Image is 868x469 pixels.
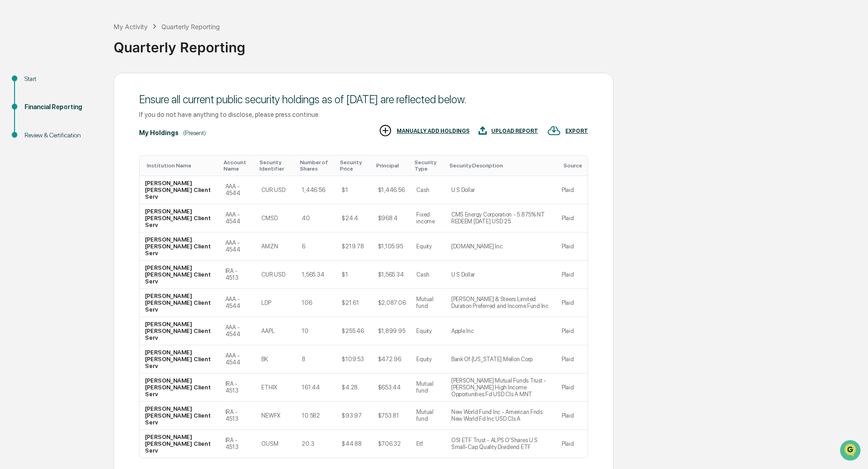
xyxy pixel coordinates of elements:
[296,402,336,430] td: 10.582
[556,232,588,261] td: Plaid
[140,232,220,261] td: [PERSON_NAME] [PERSON_NAME] Client Serv
[139,111,588,118] div: If you do not have anything to disclose, please press continue.
[139,129,179,136] div: My Holdings
[147,162,216,169] div: Toggle SortBy
[256,176,296,204] td: CUR:USD
[376,162,408,169] div: Toggle SortBy
[296,204,336,232] td: 40
[564,162,584,169] div: Toggle SortBy
[161,23,220,30] div: Quarterly Reporting
[18,115,59,124] span: Preclearance
[114,32,863,55] div: Quarterly Reporting
[397,128,469,134] div: MANUALLY ADD HOLDINGS
[220,430,256,458] td: IRA - 4513
[373,176,411,204] td: $1,446.56
[220,261,256,289] td: IRA - 4513
[256,430,296,458] td: OUSM
[296,232,336,261] td: 6
[140,345,220,373] td: [PERSON_NAME] [PERSON_NAME] Client Serv
[446,204,556,232] td: CMS Energy Corporation - 5.875% NT REDEEM [DATE] USD 25
[256,373,296,402] td: ETHIX
[411,261,445,289] td: Cash
[25,102,99,112] div: Financial Reporting
[556,373,588,402] td: Plaid
[220,317,256,345] td: AAA - 4544
[25,131,99,140] div: Review & Certification
[256,261,296,289] td: CUR:USD
[140,204,220,232] td: [PERSON_NAME] [PERSON_NAME] Client Serv
[411,204,445,232] td: Fixed income
[556,176,588,204] td: Plaid
[556,430,588,458] td: Plaid
[411,317,445,345] td: Equity
[547,124,561,137] img: EXPORT
[140,261,220,289] td: [PERSON_NAME] [PERSON_NAME] Client Serv
[296,373,336,402] td: 161.44
[446,373,556,402] td: [PERSON_NAME] Mutual Funds Trust - [PERSON_NAME] High Income Opportunities Fd USD Cls A MNT
[256,402,296,430] td: NEWFX
[5,111,62,127] a: 🖐️Preclearance
[140,373,220,402] td: [PERSON_NAME] [PERSON_NAME] Client Serv
[140,430,220,458] td: [PERSON_NAME] [PERSON_NAME] Client Serv
[220,204,256,232] td: AAA - 4544
[90,154,110,161] span: Pylon
[556,289,588,317] td: Plaid
[373,317,411,345] td: $1,899.95
[556,345,588,373] td: Plaid
[114,23,148,30] div: My Activity
[183,129,206,136] div: (Present)
[446,261,556,289] td: U S Dollar
[220,176,256,204] td: AAA - 4544
[411,430,445,458] td: Etf
[256,345,296,373] td: BK
[66,116,73,123] div: 🗄️
[336,204,372,232] td: $24.4
[411,373,445,402] td: Mutual fund
[446,430,556,458] td: OSI ETF Trust - ALPS O'Shares U.S. Small-Cap Quality Dividend ETF
[296,345,336,373] td: 8
[296,289,336,317] td: 106
[220,402,256,430] td: IRA - 4513
[9,19,165,34] p: How can we help?
[256,232,296,261] td: AMZN
[220,373,256,402] td: IRA - 4513
[140,317,220,345] td: [PERSON_NAME] [PERSON_NAME] Client Serv
[64,154,110,161] a: Powered byPylon
[9,133,16,140] div: 🔎
[411,176,445,204] td: Cash
[336,402,372,430] td: $93.97
[256,317,296,345] td: AAPL
[139,93,588,106] div: Ensure all current public security holdings as of [DATE] are reflected below.
[336,261,372,289] td: $1
[75,115,113,124] span: Attestations
[446,289,556,317] td: [PERSON_NAME] & Steers Limited Duration Preferred and Income Fund Inc
[373,289,411,317] td: $2,087.06
[379,124,392,137] img: MANUALLY ADD HOLDINGS
[155,72,165,83] button: Start new chat
[411,345,445,373] td: Equity
[220,232,256,261] td: AAA - 4544
[373,261,411,289] td: $1,565.34
[336,373,372,402] td: $4.28
[256,204,296,232] td: CMSD
[556,402,588,430] td: Plaid
[839,439,863,464] iframe: Open customer support
[336,176,372,204] td: $1
[220,289,256,317] td: AAA - 4544
[479,124,487,137] img: UPLOAD REPORT
[296,317,336,345] td: 10
[256,289,296,317] td: LDP
[556,261,588,289] td: Plaid
[449,162,553,169] div: Toggle SortBy
[336,289,372,317] td: $21.61
[336,345,372,373] td: $109.53
[556,204,588,232] td: Plaid
[25,74,99,84] div: Start
[446,317,556,345] td: Apple Inc
[259,159,293,172] div: Toggle SortBy
[140,289,220,317] td: [PERSON_NAME] [PERSON_NAME] Client Serv
[336,232,372,261] td: $219.78
[565,128,588,134] div: EXPORT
